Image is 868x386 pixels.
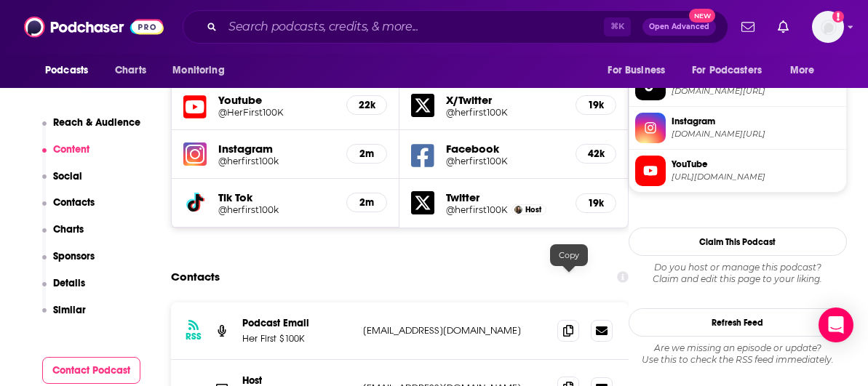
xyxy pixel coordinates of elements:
[42,357,141,384] button: Contact Podcast
[772,15,795,39] a: Show notifications dropdown
[218,142,335,156] h5: Instagram
[682,57,783,84] button: open menu
[53,250,95,262] p: Sponsors
[812,11,844,43] span: Logged in as KTMSseat4
[597,57,683,84] button: open menu
[780,57,833,84] button: open menu
[672,158,840,171] span: YouTube
[359,148,375,160] h5: 2m
[692,60,762,81] span: For Podcasters
[832,11,844,23] svg: Add a profile image
[42,196,95,223] button: Contacts
[183,142,207,166] img: iconImage
[42,170,83,197] button: Social
[649,23,709,31] span: Open Advanced
[172,60,224,81] span: Monitoring
[812,11,844,43] img: User Profile
[689,9,715,23] span: New
[105,57,155,84] a: Charts
[53,143,89,156] p: Content
[629,342,847,366] div: Are we missing an episode or update? Use this to check the RSS feed immediately.
[629,228,847,256] button: Claim This Podcast
[42,116,141,143] button: Reach & Audience
[53,196,95,209] p: Contacts
[588,197,604,209] h5: 19k
[53,223,84,236] p: Charts
[635,156,840,186] a: YouTube[URL][DOMAIN_NAME]
[218,107,335,118] a: @HerFirst100K
[53,277,85,289] p: Details
[642,18,716,36] button: Open AdvancedNew
[218,156,335,166] a: @herfirst100k
[819,307,853,342] div: Open Intercom Messenger
[446,93,563,107] h5: X/Twitter
[525,205,541,214] span: Host
[186,331,202,342] h3: RSS
[223,15,604,39] input: Search podcasts, credits, & more...
[629,308,847,337] button: Refresh Feed
[812,11,844,43] button: Show profile menu
[514,206,522,214] img: Tori Dunlap
[53,170,82,182] p: Social
[218,204,335,215] a: @herfirst100k
[604,17,631,36] span: ⌘ K
[162,57,243,84] button: open menu
[42,277,86,304] button: Details
[242,332,351,345] p: Her First $100K
[588,148,604,160] h5: 42k
[635,113,840,143] a: Instagram[DOMAIN_NAME][URL]
[53,304,86,316] p: Similar
[736,15,760,39] a: Show notifications dropdown
[446,107,563,118] a: @herfirst100K
[45,60,88,81] span: Podcasts
[446,142,563,156] h5: Facebook
[42,223,84,250] button: Charts
[359,99,375,111] h5: 22k
[35,57,107,84] button: open menu
[629,262,847,285] div: Claim and edit this page to your liking.
[218,190,335,204] h5: Tik Tok
[550,244,588,266] div: Copy
[171,263,220,291] h2: Contacts
[608,60,665,81] span: For Business
[672,115,840,128] span: Instagram
[53,116,140,129] p: Reach & Audience
[42,304,87,331] button: Similar
[24,13,164,41] img: Podchaser - Follow, Share and Rate Podcasts
[446,190,563,204] h5: Twitter
[672,129,840,140] span: instagram.com/herfirst100k
[672,86,840,97] span: tiktok.com/@herfirst100k
[446,204,508,215] a: @herfirst100K
[446,156,563,166] a: @herfirst100K
[183,10,728,44] div: Search podcasts, credits, & more...
[629,262,847,273] span: Do you host or manage this podcast?
[218,93,335,107] h5: Youtube
[672,172,840,182] span: https://www.youtube.com/@HerFirst100K
[42,250,95,277] button: Sponsors
[42,143,90,170] button: Content
[242,317,351,329] p: Podcast Email
[359,196,375,209] h5: 2m
[588,99,604,111] h5: 19k
[790,60,815,81] span: More
[363,324,546,337] p: [EMAIL_ADDRESS][DOMAIN_NAME]
[115,60,146,81] span: Charts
